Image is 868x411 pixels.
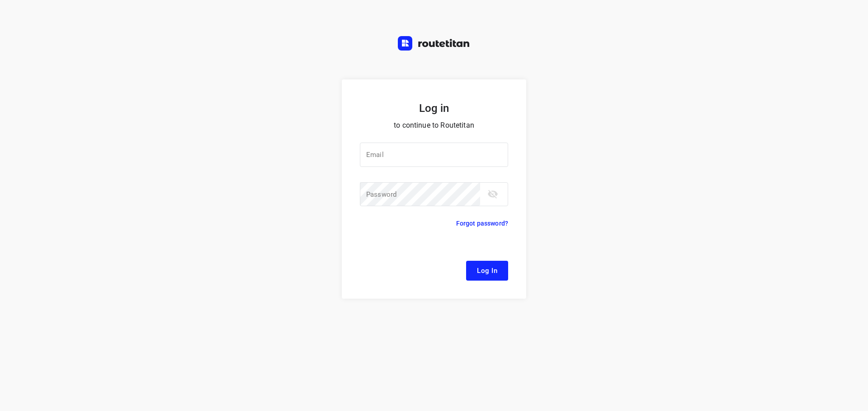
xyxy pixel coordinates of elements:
[360,101,508,115] h5: Log in
[360,119,508,132] p: to continue to Routetitan
[398,36,470,51] img: Routetitan
[477,265,497,277] span: Log In
[484,185,502,203] button: toggle password visibility
[456,218,508,229] p: Forgot password?
[466,261,508,281] button: Log In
